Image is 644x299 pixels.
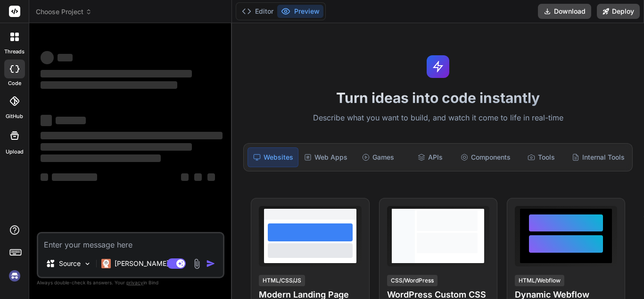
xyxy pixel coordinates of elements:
span: Choose Project [36,7,92,17]
p: [PERSON_NAME] 4 S.. [115,259,185,268]
span: ‌ [41,51,54,64]
span: ‌ [41,143,192,151]
button: Deploy [597,4,640,19]
div: Internal Tools [568,147,628,167]
div: HTML/Webflow [515,275,564,286]
button: Download [538,4,591,19]
div: APIs [405,147,455,167]
div: HTML/CSS/JS [259,275,305,286]
span: ‌ [56,117,86,124]
span: ‌ [41,70,192,77]
span: ‌ [58,54,73,61]
div: CSS/WordPress [387,275,438,286]
span: ‌ [41,173,48,181]
span: ‌ [41,115,52,126]
button: Preview [277,5,323,18]
label: GitHub [6,112,23,120]
div: Games [353,147,403,167]
span: ‌ [41,132,223,139]
img: attachment [191,258,202,269]
img: icon [206,259,215,268]
img: Pick Models [83,260,91,268]
h1: Turn ideas into code instantly [238,89,638,106]
label: Upload [6,148,24,156]
span: ‌ [41,81,177,89]
label: threads [4,48,25,56]
span: ‌ [194,173,202,181]
span: privacy [126,280,143,285]
span: ‌ [181,173,189,181]
span: ‌ [207,173,215,181]
div: Components [457,147,514,167]
p: Source [59,259,81,268]
div: Web Apps [300,147,351,167]
div: Websites [248,147,298,167]
span: ‌ [41,154,161,162]
p: Describe what you want to build, and watch it come to life in real-time [238,112,638,124]
p: Always double-check its answers. Your in Bind [37,278,224,287]
label: code [8,79,21,87]
img: signin [7,268,23,284]
div: Tools [516,147,566,167]
img: Claude 4 Sonnet [101,259,111,268]
button: Editor [238,5,277,18]
span: ‌ [52,173,97,181]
